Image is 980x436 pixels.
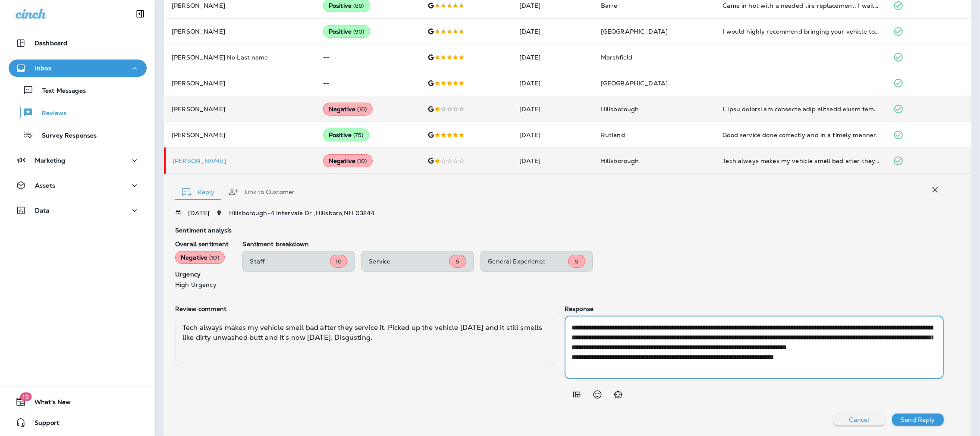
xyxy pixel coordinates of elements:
[188,210,209,216] p: [DATE]
[20,392,31,401] span: 19
[9,414,147,431] button: Support
[175,241,229,248] p: Overall sentiment
[175,305,554,312] p: Review comment
[353,2,364,9] span: ( 88 )
[35,157,65,164] p: Marketing
[9,81,147,99] button: Text Messages
[722,157,879,165] div: Tech always makes my vehicle smell bad after they service it. Picked up the vehicle on Saturday a...
[175,176,221,207] button: Reply
[512,96,594,122] td: [DATE]
[833,414,885,426] button: Cancel
[229,209,375,217] span: Hillsborough - 4 Intervale Dr , Hillsboro , NH 03244
[26,398,71,409] span: What's New
[901,416,935,423] p: Send Reply
[128,5,152,22] button: Collapse Sidebar
[175,316,554,367] div: Tech always makes my vehicle smell bad after they service it. Picked up the vehicle [DATE] and it...
[336,258,342,265] span: 10
[323,103,373,116] div: Negative
[512,19,594,44] td: [DATE]
[722,1,879,10] div: Came in hot with a needed tire replacement. I waited too long to get them replaced. Took them les...
[316,70,421,96] td: --
[722,131,879,139] div: Good service done correctly and in a timely manner.
[353,28,364,35] span: ( 90 )
[175,227,944,234] p: Sentiment analysis
[175,271,229,278] p: Urgency
[357,157,367,165] span: ( 10 )
[172,80,309,87] p: [PERSON_NAME]
[323,25,370,38] div: Positive
[512,122,594,148] td: [DATE]
[250,258,330,265] p: Staff
[9,126,147,144] button: Survey Responses
[9,393,147,411] button: 19What's New
[172,28,309,35] p: [PERSON_NAME]
[173,157,309,164] p: [PERSON_NAME]
[9,152,147,169] button: Marketing
[172,2,309,9] p: [PERSON_NAME]
[323,129,369,141] div: Positive
[33,132,97,140] p: Survey Responses
[9,177,147,194] button: Assets
[892,414,944,426] button: Send Reply
[34,87,86,95] p: Text Messages
[512,44,594,70] td: [DATE]
[172,54,309,61] p: [PERSON_NAME] No Last name
[9,60,147,77] button: Inbox
[565,305,944,312] p: Response
[609,386,627,403] button: Generate AI response
[172,106,309,113] p: [PERSON_NAME]
[575,258,578,265] span: 5
[221,176,302,207] button: Link to Customer
[601,105,639,113] span: Hillsborough
[242,241,944,248] p: Sentiment breakdown
[601,53,632,61] span: Marshfield
[357,106,367,113] span: ( 10 )
[568,386,585,403] button: Add in a premade template
[173,157,309,164] div: Click to view Customer Drawer
[488,258,568,265] p: General Experience
[172,132,309,138] p: [PERSON_NAME]
[601,131,625,139] span: Rutland
[849,416,870,423] p: Cancel
[353,132,364,139] span: ( 75 )
[33,110,66,118] p: Reviews
[601,157,639,165] span: Hillsborough
[9,202,147,219] button: Data
[35,207,50,214] p: Data
[175,281,229,288] p: High Urgency
[512,148,594,174] td: [DATE]
[35,65,51,72] p: Inbox
[456,258,459,265] span: 5
[512,70,594,96] td: [DATE]
[323,154,373,167] div: Negative
[601,79,668,87] span: [GEOGRAPHIC_DATA]
[35,182,55,189] p: Assets
[722,105,879,113] div: I have brought my vehicles here numerous times for work. They are overpriced and unprofessional, ...
[601,28,668,35] span: [GEOGRAPHIC_DATA]
[9,104,147,122] button: Reviews
[601,2,618,9] span: Barre
[209,254,219,261] span: ( 10 )
[589,386,606,403] button: Select an emoji
[369,258,449,265] p: Service
[35,40,67,47] p: Dashboard
[722,27,879,36] div: I would highly recommend bringing your vehicle to VIP. Excellent customer service, thorough expla...
[9,35,147,52] button: Dashboard
[175,251,225,264] div: Negative
[26,419,59,430] span: Support
[316,44,421,70] td: --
